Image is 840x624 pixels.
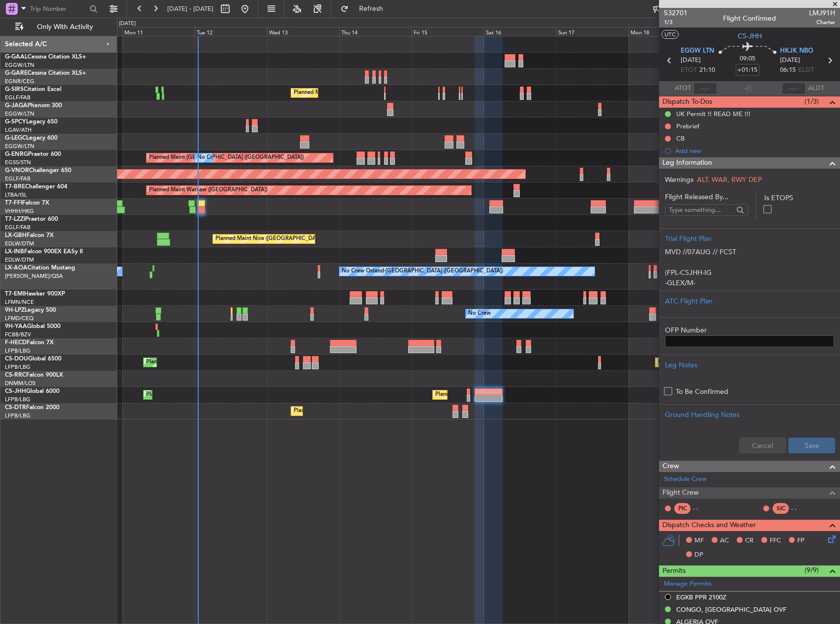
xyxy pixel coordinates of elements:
input: Trip Number [30,1,87,16]
a: T7-FFIFalcon 7X [5,200,49,206]
a: LTBA/ISL [5,191,27,199]
div: Add new [675,147,835,155]
a: VHHH/HKG [5,208,34,215]
div: Planned Maint Sofia [294,404,344,418]
div: [DATE] [119,20,136,28]
span: ELDT [798,65,814,75]
a: Schedule Crew [664,475,707,484]
span: [DATE] [780,56,800,65]
span: (9/9) [805,565,819,575]
a: LFPB/LBG [5,363,30,371]
a: CS-DOUGlobal 6500 [5,356,61,362]
span: T7-FFI [5,200,22,206]
span: LX-GBH [5,233,27,238]
a: LX-AOACitation Mustang [5,265,75,271]
span: ATOT [675,84,691,93]
a: FCBB/BZV [5,331,31,338]
a: EGGW/LTN [5,61,34,69]
button: Only With Activity [11,19,107,35]
a: DNMM/LOS [5,380,35,387]
div: No Crew [197,150,220,165]
a: LX-GBHFalcon 7X [5,233,54,238]
p: -GLEX/M-SBDE1E2E3FGHIJ1J3J4J5LM1M2OP2RWXYZ/LB2V2D1G1 [665,278,834,298]
span: ALT, WAR, RWY DEP [697,175,762,184]
div: Planned Maint [GEOGRAPHIC_DATA] ([GEOGRAPHIC_DATA]) [149,150,304,165]
span: T7-LZZI [5,216,25,222]
button: UTC [661,30,679,39]
a: LFMN/NCE [5,298,34,306]
div: - - [693,504,715,513]
a: CS-DTRFalcon 2000 [5,405,60,411]
a: EGLF/FAB [5,224,30,231]
span: HKJK NBO [780,46,813,56]
div: CONGO, [GEOGRAPHIC_DATA] OVF [676,605,786,614]
a: LX-INBFalcon 900EX EASy II [5,249,83,255]
span: G-LEGC [5,135,26,141]
span: DP [694,550,703,560]
div: Fri 15 [412,27,484,36]
a: EGLF/FAB [5,175,30,182]
a: EGGW/LTN [5,110,34,118]
a: LFMD/CEQ [5,315,33,322]
div: Planned Maint [GEOGRAPHIC_DATA] ([GEOGRAPHIC_DATA]) [146,355,301,370]
div: Planned Maint Warsaw ([GEOGRAPHIC_DATA]) [149,183,268,198]
span: 21:10 [699,65,715,75]
div: Planned Maint [GEOGRAPHIC_DATA] ([GEOGRAPHIC_DATA]) [146,387,301,402]
div: No Crew [468,306,491,321]
div: ATC Flight Plan [665,296,834,306]
span: CS-DTR [5,405,26,411]
div: Prebrief [676,122,699,130]
span: AC [720,536,729,546]
div: Sat 16 [484,27,556,36]
a: EGLF/FAB [5,94,30,101]
div: CB [676,134,685,143]
a: G-GARECessna Citation XLS+ [5,70,86,76]
span: 1/3 [664,18,688,27]
span: G-JAGA [5,103,28,109]
span: G-SIRS [5,87,24,92]
div: Mon 18 [629,27,701,36]
a: T7-BREChallenger 604 [5,184,67,190]
div: Warnings [659,175,840,185]
a: G-JAGAPhenom 300 [5,103,62,109]
span: Permits [662,565,686,577]
span: 9H-LPZ [5,307,25,313]
div: Planned Maint [GEOGRAPHIC_DATA] ([GEOGRAPHIC_DATA]) [658,355,813,370]
span: FP [797,536,805,546]
span: 06:15 [780,65,796,75]
input: --:-- [693,83,717,94]
div: UK Permit !! READ ME !!! [676,110,750,118]
div: Tue 12 [195,27,267,36]
span: CS-JHH [738,31,762,41]
span: LX-INB [5,249,24,255]
a: G-ENRGPraetor 600 [5,151,61,157]
div: Planned Maint [GEOGRAPHIC_DATA] ([GEOGRAPHIC_DATA]) [435,387,590,402]
a: CS-RRCFalcon 900LX [5,372,63,378]
p: (FPL-CSJHH-IG [665,267,834,278]
a: EDLW/DTM [5,240,34,247]
span: [DATE] [681,56,701,65]
span: Crew [662,461,679,472]
span: ALDT [808,84,824,93]
span: EGGW LTN [681,46,714,56]
span: FFC [770,536,781,546]
a: 9H-LPZLegacy 500 [5,307,56,313]
span: LX-AOA [5,265,28,271]
label: OFP Number [665,325,834,335]
div: Ground Handling Notes [665,410,834,420]
span: G-VNOR [5,168,29,174]
div: Leg Notes [665,360,834,370]
a: LFPB/LBG [5,396,30,403]
label: Is ETOPS [764,193,834,203]
span: T7-EMI [5,291,24,297]
span: 9H-YAA [5,324,27,329]
a: G-LEGCLegacy 600 [5,135,58,141]
span: G-ENRG [5,151,28,157]
span: CS-DOU [5,356,28,362]
a: [PERSON_NAME]/QSA [5,272,63,280]
a: T7-LZZIPraetor 600 [5,216,58,222]
a: LFPB/LBG [5,347,30,355]
div: No Crew Ostend-[GEOGRAPHIC_DATA] ([GEOGRAPHIC_DATA]) [342,264,503,279]
a: LFPB/LBG [5,412,30,419]
a: G-GAALCessna Citation XLS+ [5,54,86,60]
